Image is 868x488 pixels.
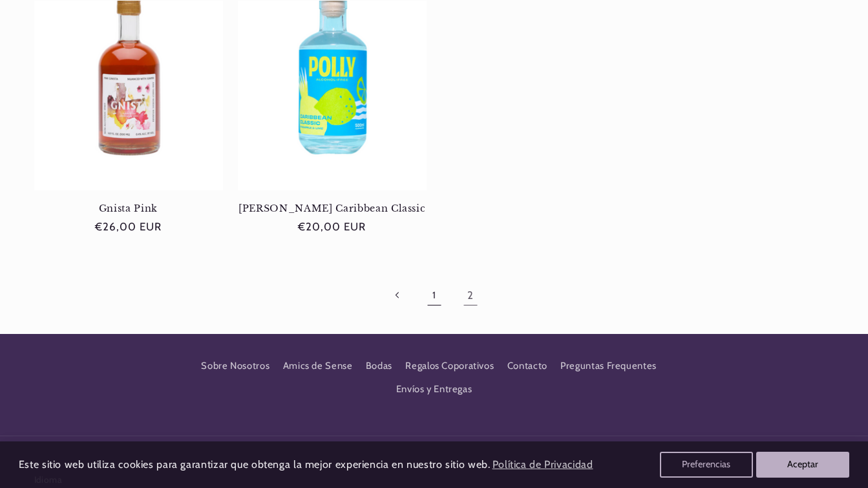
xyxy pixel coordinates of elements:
a: Página 1 [419,281,449,311]
nav: Paginación [34,281,834,311]
a: Bodas [366,355,392,378]
a: Preguntas Frequentes [560,355,657,378]
a: [PERSON_NAME] Caribbean Classic [238,203,427,214]
a: Página 2 [456,281,485,311]
button: Preferencias [660,452,753,478]
a: Envíos y Entregas [396,378,472,401]
a: Regalos Coporativos [405,355,494,378]
a: Sobre Nosotros [201,358,270,378]
span: Este sitio web utiliza cookies para garantizar que obtenga la mejor experiencia en nuestro sitio ... [19,458,491,471]
a: Gnista Pink [34,203,223,214]
a: Amics de Sense [283,355,353,378]
button: Aceptar [756,452,849,478]
a: Pagina anterior [383,281,412,311]
a: Contacto [507,355,547,378]
a: Política de Privacidad (opens in a new tab) [490,454,595,476]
